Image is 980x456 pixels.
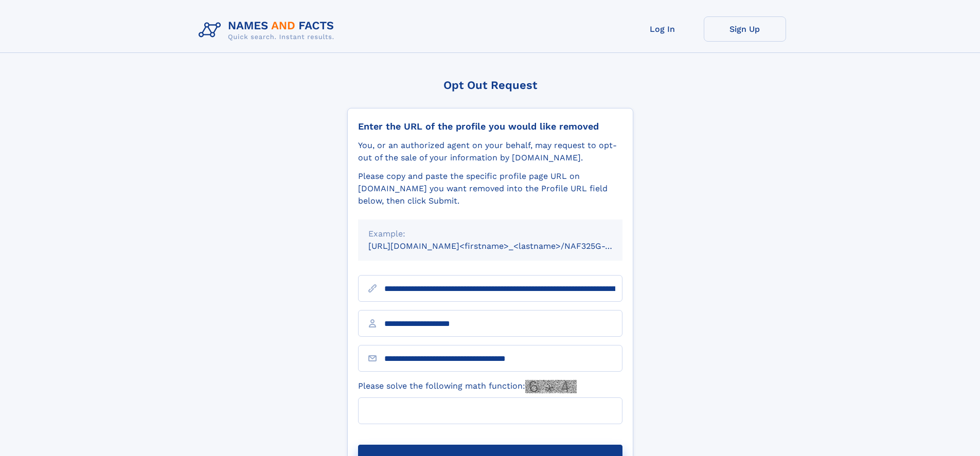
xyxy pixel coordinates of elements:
div: Opt Out Request [347,79,633,92]
label: Please solve the following math function: [358,380,577,393]
div: Example: [368,228,612,240]
div: Enter the URL of the profile you would like removed [358,121,622,132]
div: You, or an authorized agent on your behalf, may request to opt-out of the sale of your informatio... [358,139,622,164]
a: Sign Up [704,16,786,42]
a: Log In [621,16,704,42]
small: [URL][DOMAIN_NAME]<firstname>_<lastname>/NAF325G-xxxxxxxx [368,241,642,251]
img: Logo Names and Facts [194,16,343,44]
div: Please copy and paste the specific profile page URL on [DOMAIN_NAME] you want removed into the Pr... [358,170,622,207]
